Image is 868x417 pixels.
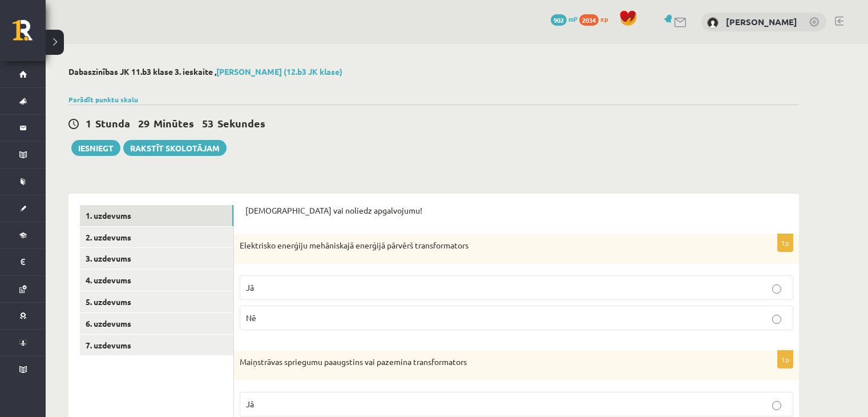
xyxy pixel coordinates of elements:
a: 4. uzdevums [80,270,233,291]
button: Iesniegt [71,140,120,156]
p: 1p [777,234,793,252]
span: 902 [551,14,567,26]
span: 53 [202,117,213,130]
a: Rīgas 1. Tālmācības vidusskola [13,20,46,49]
span: 1 [86,117,91,130]
span: Jā [246,399,254,409]
span: Minūtes [154,117,194,130]
span: 2034 [579,14,599,26]
span: Sekundes [217,117,265,130]
input: Jā [772,284,781,294]
a: 2. uzdevums [80,227,233,248]
p: Maiņstrāvas spriegumu paaugstins vai pazemina transformators [240,356,736,368]
p: 1p [777,350,793,368]
a: 3. uzdevums [80,248,233,269]
a: 2034 xp [579,14,613,23]
span: 29 [138,117,150,130]
span: Jā [246,282,254,292]
span: Stunda [95,117,130,130]
a: Parādīt punktu skalu [68,95,138,104]
a: [PERSON_NAME] (12.b3 JK klase) [216,66,342,77]
a: 6. uzdevums [80,313,233,334]
span: Nē [246,312,256,323]
p: [DEMOGRAPHIC_DATA] vai noliedz apgalvojumu! [245,205,788,216]
input: Jā [772,401,781,410]
span: xp [600,14,608,23]
h2: Dabaszinības JK 11.b3 klase 3. ieskaite , [68,67,799,77]
input: Nē [772,315,781,324]
p: Elektrisko enerģiju mehāniskajā enerģijā pārvērš transformators [240,240,736,251]
a: 1. uzdevums [80,205,233,226]
a: 5. uzdevums [80,291,233,312]
span: mP [568,14,578,23]
a: 902 mP [551,14,578,23]
a: Rakstīt skolotājam [123,140,227,156]
img: Kristers Sproģis [707,17,718,29]
a: [PERSON_NAME] [726,16,797,27]
a: 7. uzdevums [80,335,233,356]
